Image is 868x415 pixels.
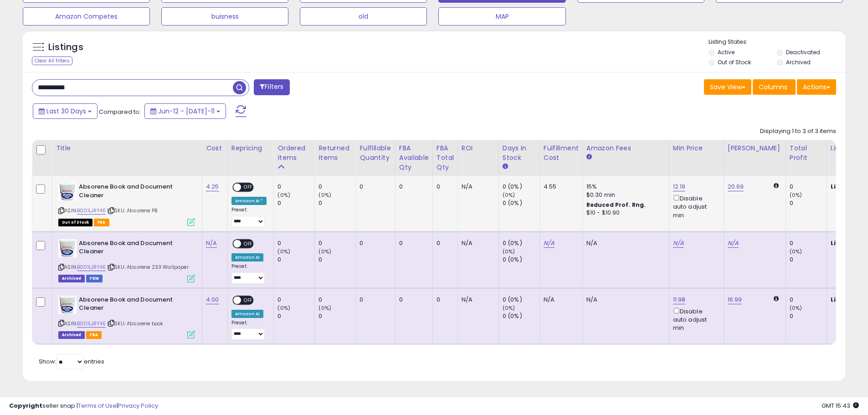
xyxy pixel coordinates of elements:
[760,127,836,136] div: Displaying 1 to 3 of 3 items
[318,239,355,247] div: 0
[399,296,426,304] div: 0
[790,143,823,163] div: Total Profit
[78,401,117,410] a: Terms of Use
[673,193,717,220] div: Disable auto adjust min
[709,38,845,46] p: Listing States:
[58,239,195,282] div: ASIN:
[107,320,163,327] span: | SKU: Absorene book
[318,296,355,304] div: 0
[58,239,77,257] img: 41o-y1FcdEL._SL40_.jpg
[94,219,109,226] span: FBA
[503,248,515,255] small: (0%)
[48,41,83,54] h5: Listings
[58,296,77,314] img: 41o-y1FcdEL._SL40_.jpg
[503,256,539,264] div: 0 (0%)
[503,183,539,191] div: 0 (0%)
[790,248,802,255] small: (0%)
[231,143,270,153] div: Repricing
[399,239,426,247] div: 0
[586,183,662,191] div: 15%
[277,312,314,320] div: 0
[231,320,267,340] div: Preset:
[99,108,141,116] span: Compared to:
[399,183,426,191] div: 0
[318,256,355,264] div: 0
[318,199,355,207] div: 0
[241,296,256,304] span: OFF
[462,239,492,247] div: N/A
[437,239,451,247] div: 0
[23,7,150,26] button: Amazon Competes
[360,296,388,304] div: 0
[58,331,85,339] span: Listings that have been deleted from Seller Central
[586,296,662,304] div: N/A
[503,143,536,163] div: Days In Stock
[158,107,215,116] span: Jun-12 - [DATE]-11
[318,312,355,320] div: 0
[790,256,827,264] div: 0
[231,197,267,205] div: Amazon AI *
[254,79,289,95] button: Filters
[77,320,106,328] a: B001LJRY4E
[58,275,85,282] span: Listings that have been deleted from Seller Central
[790,191,802,199] small: (0%)
[277,304,290,312] small: (0%)
[728,295,742,304] a: 16.99
[753,79,796,95] button: Columns
[79,239,190,258] b: Absorene Book and Document Cleaner
[277,239,314,247] div: 0
[462,143,495,153] div: ROI
[300,7,427,26] button: old
[231,263,267,284] div: Preset:
[161,7,288,26] button: buisness
[718,48,734,56] label: Active
[438,7,565,26] button: MAP
[241,184,256,191] span: OFF
[544,143,579,163] div: Fulfillment Cost
[58,296,195,338] div: ASIN:
[58,219,92,226] span: All listings that are currently out of stock and unavailable for purchase on Amazon
[586,201,646,209] b: Reduced Prof. Rng.
[360,143,391,163] div: Fulfillable Quantity
[544,183,575,191] div: 4.55
[277,199,314,207] div: 0
[503,239,539,247] div: 0 (0%)
[277,143,311,163] div: Ordered Items
[673,182,686,191] a: 12.19
[437,143,454,172] div: FBA Total Qty
[360,239,388,247] div: 0
[503,312,539,320] div: 0 (0%)
[32,56,72,65] div: Clear All Filters
[33,103,98,119] button: Last 30 Days
[318,143,352,163] div: Returned Items
[39,357,104,366] span: Show: entries
[56,143,198,153] div: Title
[231,253,263,261] div: Amazon AI
[790,239,827,247] div: 0
[318,183,355,191] div: 0
[206,295,219,304] a: 4.00
[586,239,662,247] div: N/A
[77,263,106,271] a: B001LJRY4E
[759,82,787,92] span: Columns
[503,304,515,312] small: (0%)
[790,199,827,207] div: 0
[318,248,331,255] small: (0%)
[586,153,592,161] small: Amazon Fees.
[790,312,827,320] div: 0
[46,107,86,116] span: Last 30 Days
[107,263,189,271] span: | SKU: Absorene 233 Wallpaper
[704,79,751,95] button: Save View
[79,296,190,315] b: Absorene Book and Document Cleaner
[503,296,539,304] div: 0 (0%)
[544,239,555,248] a: N/A
[277,256,314,264] div: 0
[107,207,157,214] span: | SKU: Absorene PB
[786,58,811,66] label: Archived
[79,183,190,202] b: Absorene Book and Document Cleaner
[462,183,492,191] div: N/A
[503,191,515,199] small: (0%)
[503,199,539,207] div: 0 (0%)
[718,58,751,66] label: Out of Stock
[790,296,827,304] div: 0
